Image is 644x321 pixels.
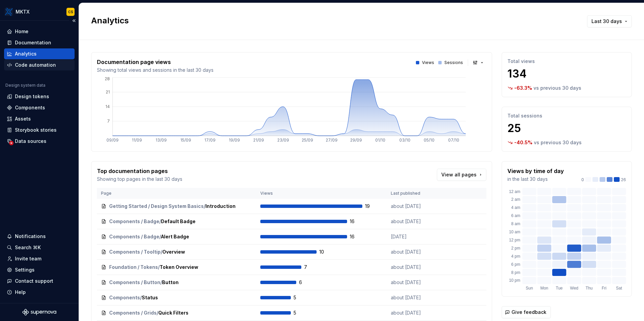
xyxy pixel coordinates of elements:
[304,264,322,271] span: 7
[69,16,79,25] button: Collapse sidebar
[294,294,311,301] span: 5
[4,242,75,253] button: Search ⌘K
[556,286,563,291] text: Tue
[106,137,119,143] tspan: 09/09
[22,309,56,316] svg: Supernova Logo
[4,102,75,113] a: Components
[109,249,161,255] span: Components / Tooltip
[4,26,75,37] a: Home
[16,8,29,15] div: MKTX
[158,264,160,271] span: /
[109,309,157,316] span: Components / Grids
[514,139,532,146] p: -40.5 %
[299,279,317,286] span: 6
[161,218,196,225] span: Default Badge
[161,249,162,255] span: /
[391,218,442,225] p: about [DATE]
[387,188,446,199] th: Last published
[159,233,161,240] span: /
[15,266,35,273] div: Settings
[15,115,31,122] div: Assets
[109,233,159,240] span: Components / Badge
[4,287,75,298] button: Help
[581,177,584,183] p: 0
[97,58,214,66] p: Documentation page views
[5,83,45,88] div: Design system data
[5,8,13,16] img: 6599c211-2218-4379-aa47-474b768e6477.png
[109,264,158,271] span: Foundation / Tokens
[4,253,75,264] a: Invite team
[511,205,520,210] text: 4 am
[15,244,41,251] div: Search ⌘K
[140,294,142,301] span: /
[511,197,520,202] text: 2 am
[507,112,626,119] p: Total sessions
[294,309,311,316] span: 5
[15,39,51,46] div: Documentation
[507,67,626,81] p: 134
[256,188,387,199] th: Views
[15,104,45,111] div: Components
[507,167,564,175] p: Views by time of day
[107,119,110,124] tspan: 7
[391,203,442,210] p: about [DATE]
[511,254,520,259] text: 4 pm
[162,249,185,255] span: Overview
[616,286,622,291] text: Sat
[105,104,110,109] tspan: 14
[229,137,240,143] tspan: 19/09
[526,286,533,291] text: Sun
[540,286,548,291] text: Mon
[15,28,28,35] div: Home
[15,93,49,100] div: Design tokens
[448,137,459,143] tspan: 07/10
[602,286,606,291] text: Fri
[253,137,264,143] tspan: 21/09
[326,137,338,143] tspan: 27/09
[587,15,632,27] button: Last 30 days
[68,9,73,15] div: CS
[97,167,182,175] p: Top documentation pages
[109,294,140,301] span: Components
[375,137,385,143] tspan: 01/10
[4,231,75,242] button: Notifications
[502,306,551,318] button: Give feedback
[161,233,189,240] span: Alert Badge
[1,4,77,19] button: MKTXCS
[534,139,582,146] p: vs previous 30 days
[391,264,442,271] p: about [DATE]
[391,233,442,240] p: [DATE]
[109,279,160,286] span: Components / Button
[365,203,383,210] span: 19
[15,127,57,133] div: Storybook stories
[302,137,313,143] tspan: 25/09
[511,221,520,226] text: 8 am
[159,218,161,225] span: /
[509,238,520,242] text: 12 pm
[97,176,182,183] p: Showing top pages in the last 30 days
[319,249,337,255] span: 10
[204,203,205,210] span: /
[511,213,520,218] text: 6 am
[15,278,53,284] div: Contact support
[205,203,236,210] span: Introduction
[4,125,75,135] a: Storybook stories
[350,233,367,240] span: 16
[109,203,204,210] span: Getting Started / Design System Basics
[105,76,110,81] tspan: 28
[204,137,216,143] tspan: 17/09
[391,279,442,286] p: about [DATE]
[4,276,75,286] button: Contact support
[180,137,191,143] tspan: 15/09
[399,137,410,143] tspan: 03/10
[4,37,75,48] a: Documentation
[109,218,159,225] span: Components / Badge
[350,218,367,225] span: 16
[511,270,520,275] text: 8 pm
[91,15,576,26] h2: Analytics
[570,286,578,291] text: Wed
[4,48,75,59] a: Analytics
[581,177,626,183] div: 26
[142,294,158,301] span: Status
[4,264,75,275] a: Settings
